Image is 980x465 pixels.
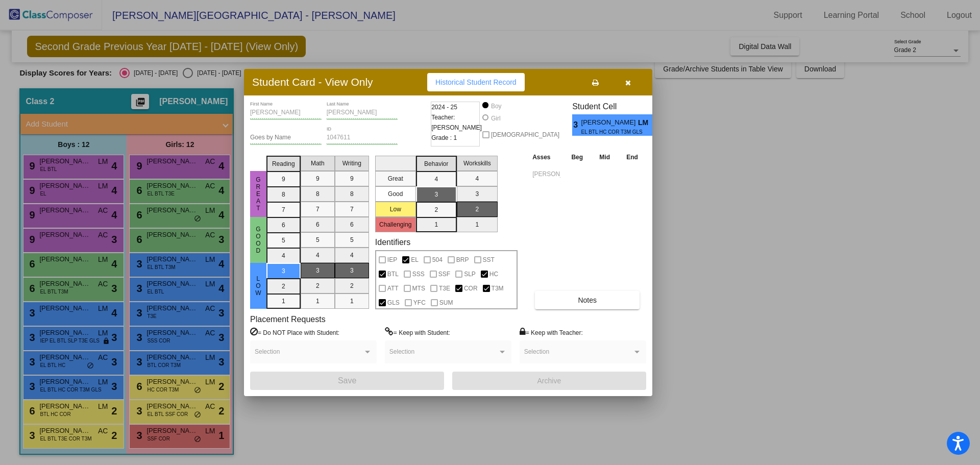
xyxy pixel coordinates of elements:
span: 504 [432,254,443,266]
th: Asses [530,152,563,163]
span: 3 [572,119,581,131]
div: Girl [491,114,501,123]
label: = Keep with Student: [385,327,450,337]
th: End [618,152,646,163]
th: Beg [563,152,591,163]
th: Mid [591,152,618,163]
div: Boy [491,102,502,111]
span: ATT [387,282,399,295]
span: MTS [412,282,425,295]
label: = Do NOT Place with Student: [250,327,339,337]
span: Save [338,376,356,385]
span: COR [464,282,478,295]
button: Save [250,372,444,390]
span: Grade : 1 [431,133,457,143]
label: Placement Requests [250,314,326,324]
label: = Keep with Teacher: [520,327,583,337]
input: assessment [532,166,560,182]
span: EL BTL HC COR T3M GLS [581,128,631,136]
span: GLS [387,297,400,309]
span: [DEMOGRAPHIC_DATA] [491,129,559,141]
span: IEP [387,254,397,266]
span: BRP [456,254,469,266]
h3: Student Card - View Only [252,76,373,88]
span: Great [254,176,263,212]
span: BTL [387,268,399,280]
span: EL [411,254,419,266]
span: [PERSON_NAME] [581,117,638,128]
button: Archive [452,372,646,390]
span: Notes [578,296,597,304]
input: Enter ID [327,134,398,141]
span: SSF [438,268,450,280]
span: SSS [412,268,425,280]
span: T3M [492,282,504,295]
span: Low [254,275,263,297]
span: Historical Student Record [435,78,517,86]
span: Archive [537,377,561,385]
span: SST [483,254,495,266]
label: Identifiers [375,237,410,247]
h3: Student Cell [572,102,661,111]
button: Notes [535,291,640,309]
span: HC [489,268,498,280]
span: 3 [652,119,661,131]
span: Teacher: [PERSON_NAME] [431,112,482,133]
span: YFC [413,297,426,309]
span: T3E [439,282,450,295]
span: LM [638,117,652,128]
input: goes by name [250,134,322,141]
span: SUM [439,297,453,309]
span: Good [254,226,263,254]
span: 2024 - 25 [431,102,457,112]
button: Historical Student Record [427,73,525,91]
span: SLP [464,268,476,280]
